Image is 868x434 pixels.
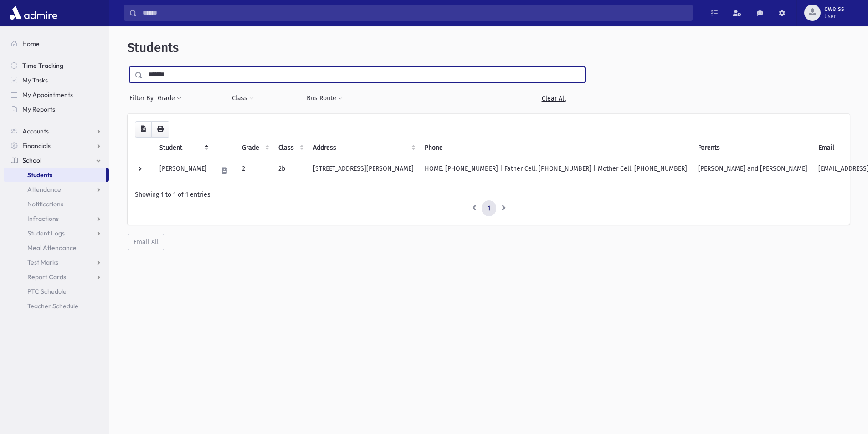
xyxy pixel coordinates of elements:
[419,158,693,183] td: HOME: [PHONE_NUMBER] | Father Cell: [PHONE_NUMBER] | Mother Cell: [PHONE_NUMBER]
[522,90,585,107] a: Clear All
[7,4,60,22] img: AdmirePro
[4,284,109,299] a: PTC Schedule
[154,158,212,183] td: [PERSON_NAME]
[128,40,179,55] span: Students
[27,244,77,252] span: Meal Attendance
[824,5,844,13] span: dweiss
[4,197,109,211] a: Notifications
[22,91,73,99] span: My Appointments
[306,90,343,107] button: Bus Route
[693,158,813,183] td: [PERSON_NAME] and [PERSON_NAME]
[22,40,40,48] span: Home
[273,138,308,158] th: Class: activate to sort column ascending
[308,158,419,183] td: [STREET_ADDRESS][PERSON_NAME]
[27,214,59,223] span: Infractions
[22,142,51,150] span: Financials
[157,90,182,107] button: Grade
[27,171,52,179] span: Students
[135,121,152,138] button: CSV
[135,190,842,199] div: Showing 1 to 1 of 1 entries
[236,158,273,183] td: 2
[4,168,106,182] a: Students
[273,158,308,183] td: 2b
[4,270,109,284] a: Report Cards
[693,138,813,158] th: Parents
[27,185,61,194] span: Attendance
[22,156,41,164] span: School
[22,127,49,135] span: Accounts
[4,36,109,51] a: Home
[4,58,109,73] a: Time Tracking
[4,124,109,138] a: Accounts
[419,138,693,158] th: Phone
[4,87,109,102] a: My Appointments
[22,76,48,84] span: My Tasks
[22,61,63,70] span: Time Tracking
[4,255,109,270] a: Test Marks
[27,229,65,237] span: Student Logs
[231,90,254,107] button: Class
[27,302,78,310] span: Teacher Schedule
[27,258,58,266] span: Test Marks
[4,73,109,87] a: My Tasks
[27,200,63,208] span: Notifications
[4,138,109,153] a: Financials
[4,299,109,313] a: Teacher Schedule
[27,273,66,281] span: Report Cards
[4,211,109,226] a: Infractions
[137,5,692,21] input: Search
[27,287,67,296] span: PTC Schedule
[4,153,109,168] a: School
[129,93,157,103] span: Filter By
[22,105,55,113] span: My Reports
[4,226,109,240] a: Student Logs
[482,200,496,217] a: 1
[236,138,273,158] th: Grade: activate to sort column ascending
[4,240,109,255] a: Meal Attendance
[151,121,169,138] button: Print
[4,182,109,197] a: Attendance
[154,138,212,158] th: Student: activate to sort column descending
[308,138,419,158] th: Address: activate to sort column ascending
[4,102,109,117] a: My Reports
[128,234,164,250] button: Email All
[824,13,844,20] span: User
